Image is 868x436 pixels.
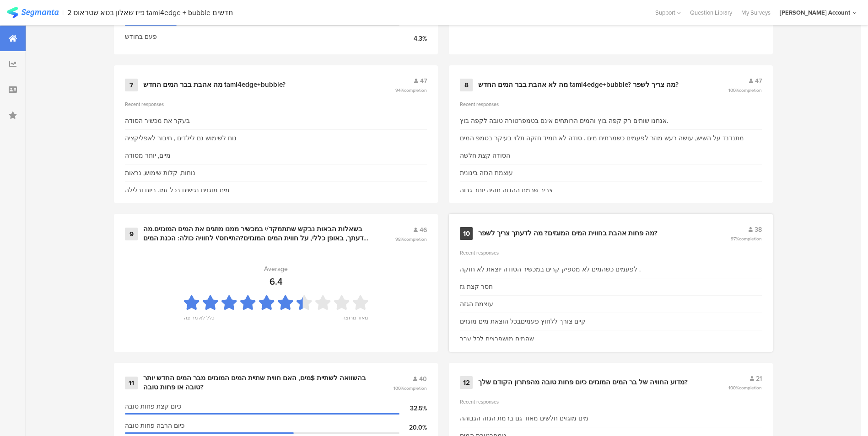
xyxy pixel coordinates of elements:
div: 20.0% [399,423,427,432]
div: 2 פיז שאלון בטא שטראוס tami4edge + bubble חדשים [67,8,233,17]
div: צריך שרמת ההגזה תהיה יותר גבוה [460,186,553,195]
div: שהמים מושפרצים לכל עבר [460,334,534,344]
span: 100% [394,385,427,392]
span: 98% [395,236,427,243]
div: 4.3% [399,34,427,43]
a: Question Library [685,8,737,17]
div: כלל לא מרוצה [184,314,215,327]
div: מתנדנד על השיש, עושה רעש מוזר לפעמים כשמרתיח מים . סודה לא תמיד חזקה תלוי בעיקר בטמפ המים [460,133,744,143]
div: בשאלות הבאות נבקש שתתמקד/י במכשיר ממנו מוזגים את המים המוגזים.מה דעתך, באופן כללי, על חווית המים ... [143,225,373,243]
div: Recent responses [460,249,762,256]
div: מים מוגזים חלשים מאוד גם ברמת הגזה הגבוהה [460,414,588,423]
div: בעקר את מכשיר הסודה [125,116,190,126]
div: Recent responses [460,101,762,108]
a: My Surveys [737,8,775,17]
div: מה לא אהבת בבר המים החדש tami4edge+bubble? מה צריך לשפר? [478,80,679,90]
div: חסר קצת גז [460,282,493,292]
div: נוחות, קלות שימוש, נראות [125,168,195,178]
span: completion [739,384,762,391]
span: כיום הרבה פחות טובה [125,421,184,431]
div: מאוד מרוצה [342,314,368,327]
div: מים מוגזים נגישים בכל זמן, ביום ובלילה [125,186,230,195]
span: כיום קצת פחות טובה [125,402,181,411]
div: Recent responses [125,101,427,108]
span: 94% [395,87,427,94]
div: עוצמת הגזה [460,299,493,309]
span: 21 [756,374,762,383]
div: 10 [460,227,473,240]
div: הסודה קצת חלשה [460,151,510,160]
div: [PERSON_NAME] Account [780,8,850,17]
div: 9 [125,228,138,240]
div: Recent responses [460,398,762,405]
div: 7 [125,79,138,91]
div: Support [655,5,681,20]
span: completion [404,385,427,392]
span: 97% [731,235,762,242]
span: 47 [420,76,427,86]
span: completion [739,235,762,242]
div: מה אהבת בבר המים החדש tami4edge+bubble? [143,80,286,90]
span: 47 [755,76,762,86]
div: | [62,7,64,18]
div: 6.4 [270,275,283,288]
div: לפעמים כשהמים לא מספיק קרים במכשיר הסודה יוצאת לא חזקה . [460,265,641,274]
span: 40 [419,374,427,384]
div: 11 [125,377,138,389]
div: עוצמת הגזה בינונית [460,168,513,178]
div: Average [264,264,288,274]
div: קיים צורך ללחוץ פעמיםבכל הוצאת מים מוגזים [460,317,586,326]
span: 46 [420,225,427,235]
span: completion [404,236,427,243]
div: 32.5% [399,404,427,413]
span: 100% [728,87,762,94]
div: אנחנו שותים רק קפה בוץ והמים הרותחים אינם בטמפרטורה טובה לקפה בוץ. [460,116,668,126]
div: 12 [460,376,473,389]
span: completion [739,87,762,94]
div: מיים, יותר מסודה [125,151,171,160]
img: segmanta logo [7,7,59,18]
div: מדוע החוויה של בר המים המוגזים כיום פחות טובה מהפתרון הקודם שלך? [478,378,688,387]
div: בהשוואה לשתיית $מים, האם חווית שתיית המים המוגזים מבר המים החדש יותר טובה או פחות טובה? [143,374,371,392]
div: נוח לשימוש גם לילדים , חיבור לאפליקציה [125,133,237,143]
div: 8 [460,79,473,91]
span: completion [404,87,427,94]
span: 38 [755,225,762,234]
div: מה פחות אהבת בחווית המים המוגזים? מה לדעתך צריך לשפר? [478,229,658,238]
span: 100% [728,384,762,391]
span: פעם בחודש [125,32,157,42]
